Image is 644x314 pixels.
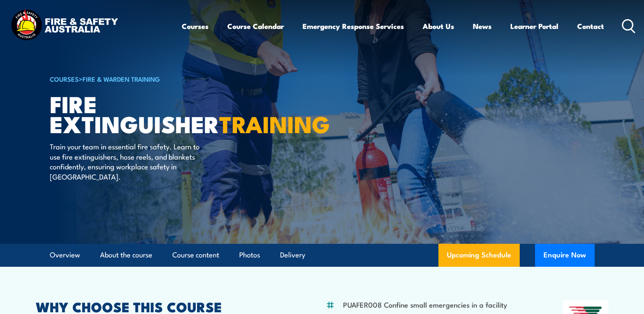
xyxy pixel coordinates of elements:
[535,244,595,267] button: Enquire Now
[50,244,80,266] a: Overview
[50,74,260,84] h6: >
[510,15,558,37] a: Learner Portal
[438,244,520,267] a: Upcoming Schedule
[343,300,507,309] li: PUAFER008 Confine small emergencies in a facility
[172,244,219,266] a: Course content
[303,15,404,37] a: Emergency Response Services
[182,15,209,37] a: Courses
[36,300,284,312] h2: WHY CHOOSE THIS COURSE
[219,106,330,141] strong: TRAINING
[423,15,454,37] a: About Us
[280,244,305,266] a: Delivery
[577,15,604,37] a: Contact
[50,74,79,83] a: COURSES
[100,244,152,266] a: About the course
[473,15,492,37] a: News
[50,94,260,133] h1: Fire Extinguisher
[239,244,260,266] a: Photos
[50,141,205,181] p: Train your team in essential fire safety. Learn to use fire extinguishers, hose reels, and blanke...
[83,74,160,83] a: Fire & Warden Training
[227,15,284,37] a: Course Calendar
